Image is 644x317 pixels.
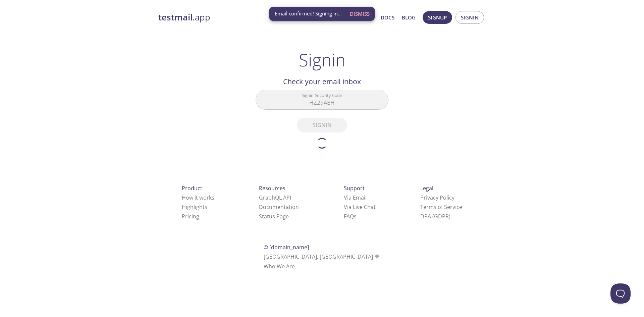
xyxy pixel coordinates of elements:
[344,203,376,211] a: Via Live Chat
[420,184,433,192] span: Legal
[420,194,454,201] a: Privacy Policy
[299,50,345,70] h1: Signin
[402,13,416,22] a: Blog
[264,244,309,251] span: © [DOMAIN_NAME]
[256,76,388,87] h2: Check your email inbox
[259,184,285,192] span: Resources
[259,213,289,220] a: Status Page
[347,7,372,20] button: Dismiss
[158,12,316,23] a: testmail.app
[264,253,381,260] span: [GEOGRAPHIC_DATA], [GEOGRAPHIC_DATA]
[420,213,450,220] a: DPA (GDPR)
[344,194,367,201] a: Via Email
[344,184,365,192] span: Support
[182,213,199,220] a: Pricing
[354,213,357,220] span: s
[182,194,214,201] a: How it works
[455,11,484,24] button: Signin
[610,283,631,304] iframe: Help Scout Beacon - Open
[259,203,299,211] a: Documentation
[420,203,462,211] a: Terms of Service
[182,184,202,192] span: Product
[350,9,370,18] span: Dismiss
[344,213,357,220] a: FAQ
[275,10,342,17] span: Email confirmed! Signing in...
[428,13,447,22] span: Signup
[259,194,291,201] a: GraphQL API
[381,13,394,22] a: Docs
[461,13,479,22] span: Signin
[182,203,207,211] a: Highlights
[423,11,452,24] button: Signup
[158,11,193,23] strong: testmail
[264,263,295,270] a: Who We Are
